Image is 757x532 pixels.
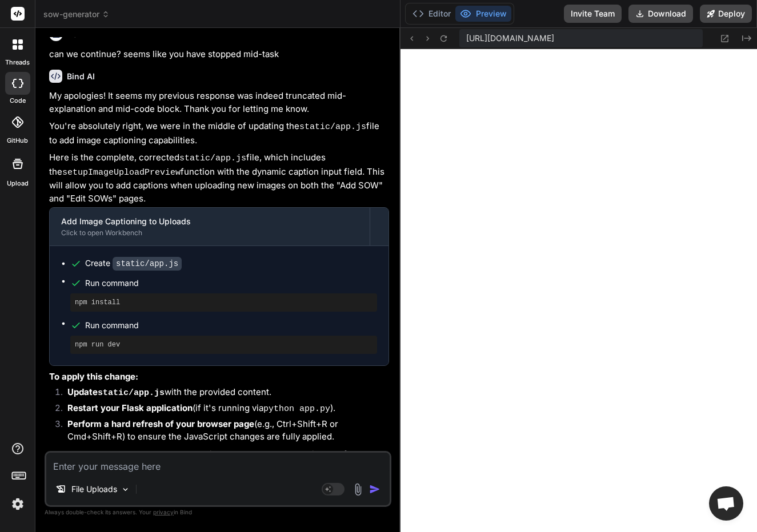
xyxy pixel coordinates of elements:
[50,208,370,245] button: Add Image Captioning to UploadsClick to open Workbench
[49,120,389,147] p: You're absolutely right, we were in the middle of updating the file to add image captioning capab...
[10,96,26,106] label: code
[564,5,622,23] button: Invite Team
[49,151,389,205] p: Here is the complete, corrected file, which includes the function with the dynamic caption input ...
[62,168,181,178] code: setupImageUploadPreview
[49,90,389,115] p: My apologies! It seems my previous response was indeed truncated mid-explanation and mid-code blo...
[351,483,365,496] img: attachment
[8,494,27,514] img: settings
[61,216,358,227] div: Add Image Captioning to Uploads
[58,402,389,418] li: (if it's running via ).
[85,277,377,289] span: Run command
[67,402,193,413] strong: Restart your Flask application
[455,6,511,22] button: Preview
[71,483,117,495] p: File Uploads
[121,485,130,494] img: Pick Models
[67,418,254,429] strong: Perform a hard refresh of your browser page
[5,58,30,67] label: threads
[43,9,110,20] span: sow-generator
[49,48,389,61] p: can we continue? seems like you have stopped mid-task
[85,320,377,331] span: Run command
[49,371,138,382] strong: To apply this change:
[466,33,554,44] span: [URL][DOMAIN_NAME]
[58,418,389,444] li: (e.g., Ctrl+Shift+R or Cmd+Shift+R) to ensure the JavaScript changes are fully applied.
[85,257,182,269] div: Create
[75,298,373,307] pre: npm install
[709,486,743,521] a: Open chat
[113,257,182,271] code: static/app.js
[7,179,29,188] label: Upload
[153,509,174,515] span: privacy
[98,388,165,398] code: static/app.js
[408,6,455,22] button: Editor
[45,507,391,518] p: Always double-check its answers. Your in Bind
[67,71,95,82] h6: Bind AI
[700,5,752,23] button: Deploy
[628,5,693,23] button: Download
[61,228,358,237] div: Click to open Workbench
[7,136,28,146] label: GitHub
[49,448,389,487] p: Now, when you go to "Add SOW" or "Edit SOWs" and select new images for upload, you should see a t...
[67,386,165,397] strong: Update
[400,49,757,532] iframe: Preview
[369,483,380,495] img: icon
[179,154,246,163] code: static/app.js
[263,404,330,414] code: python app.py
[58,386,389,402] li: with the provided content.
[299,122,366,132] code: static/app.js
[75,340,373,349] pre: npm run dev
